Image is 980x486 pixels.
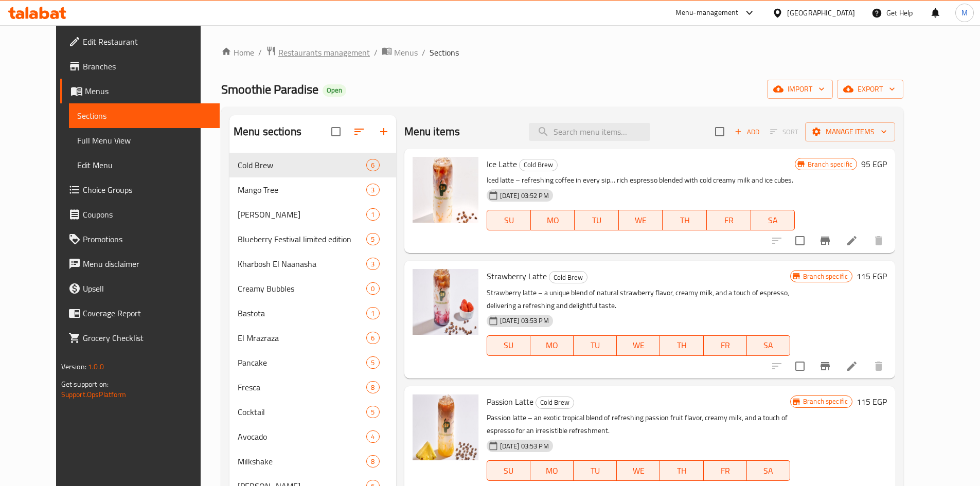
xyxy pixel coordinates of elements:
[487,156,517,172] span: Ice Latte
[367,259,379,269] span: 3
[531,210,575,230] button: MO
[371,119,396,144] button: Add section
[534,463,569,478] span: MO
[229,424,396,449] div: Avocado4
[491,463,526,478] span: SU
[367,358,379,368] span: 5
[238,406,366,418] span: Cocktail
[234,124,301,139] h2: Menu sections
[664,463,699,478] span: TH
[413,394,478,460] img: Passion Latte
[229,251,396,276] div: Kharbosh El Naanasha3
[366,208,379,221] div: items
[707,210,751,230] button: FR
[751,210,795,230] button: SA
[60,326,220,350] a: Grocery Checklist
[496,191,553,201] span: [DATE] 03:52 PM
[747,460,790,481] button: SA
[519,159,558,171] div: Cold Brew
[491,213,527,228] span: SU
[663,210,707,230] button: TH
[366,184,379,196] div: items
[278,46,370,59] span: Restaurants management
[367,210,379,220] span: 1
[229,326,396,350] div: El Mrazraza6
[88,360,104,373] span: 1.0.0
[69,153,220,177] a: Edit Menu
[578,338,613,353] span: TU
[367,160,379,170] span: 6
[422,46,425,59] li: /
[394,46,418,59] span: Menus
[238,455,366,467] span: Milkshake
[367,457,379,466] span: 8
[83,60,211,73] span: Branches
[83,35,211,48] span: Edit Restaurant
[61,388,127,401] a: Support.OpsPlatform
[366,430,379,443] div: items
[238,332,366,344] span: El Mrazraza
[709,121,730,142] span: Select section
[487,335,530,356] button: SU
[258,46,262,59] li: /
[325,121,347,142] span: Select all sections
[775,83,825,96] span: import
[487,394,533,409] span: Passion Latte
[69,128,220,153] a: Full Menu View
[487,460,530,481] button: SU
[83,332,211,344] span: Grocery Checklist
[367,235,379,244] span: 5
[229,375,396,400] div: Fresca8
[799,397,852,406] span: Branch specific
[730,124,763,140] span: Add item
[83,258,211,270] span: Menu disclaimer
[767,80,833,99] button: import
[238,208,366,221] span: [PERSON_NAME]
[229,350,396,375] div: Pancake5
[60,29,220,54] a: Edit Restaurant
[667,213,703,228] span: TH
[61,377,109,391] span: Get support on:
[751,338,786,353] span: SA
[323,86,346,95] span: Open
[238,381,366,393] span: Fresca
[238,282,366,295] span: Creamy Bubbles
[804,159,857,169] span: Branch specific
[238,258,366,270] span: Kharbosh El Naanasha
[675,7,739,19] div: Menu-management
[366,159,379,171] div: items
[323,84,346,97] div: Open
[83,307,211,319] span: Coverage Report
[530,335,574,356] button: MO
[60,54,220,79] a: Branches
[534,338,569,353] span: MO
[487,210,531,230] button: SU
[496,441,553,451] span: [DATE] 03:53 PM
[367,333,379,343] span: 6
[711,213,747,228] span: FR
[755,213,791,228] span: SA
[536,397,574,408] span: Cold Brew
[83,208,211,221] span: Coupons
[529,123,650,141] input: search
[60,202,220,227] a: Coupons
[83,184,211,196] span: Choice Groups
[238,307,366,319] span: Bastota
[367,284,379,294] span: 0
[60,177,220,202] a: Choice Groups
[77,110,211,122] span: Sections
[805,122,895,141] button: Manage items
[857,269,887,283] h6: 115 EGP
[763,124,805,140] span: Select section first
[861,157,887,171] h6: 95 EGP
[866,354,891,379] button: delete
[238,159,366,171] span: Cold Brew
[366,233,379,245] div: items
[366,258,379,270] div: items
[60,227,220,251] a: Promotions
